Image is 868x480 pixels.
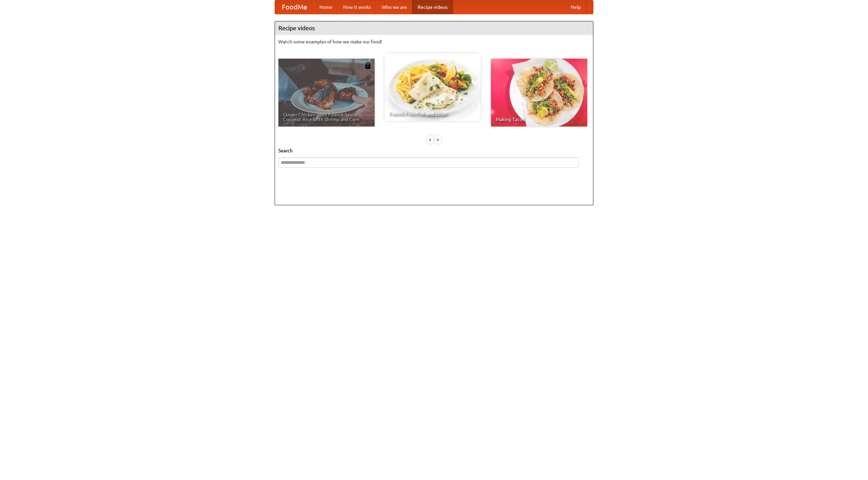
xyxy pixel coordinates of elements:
a: Making Tacos [491,59,587,127]
img: 483408.png [364,62,371,69]
span: Making Tacos [496,117,583,122]
a: Home [314,0,338,14]
a: FoodMe [275,0,314,14]
a: Recipe videos [412,0,453,14]
a: French Fries Fish and Chips [384,53,481,121]
a: Who we are [376,0,412,14]
a: Help [565,0,586,14]
h5: Search [278,147,590,154]
div: » [435,135,441,144]
span: French Fries Fish and Chips [389,112,476,116]
a: How it works [338,0,376,14]
h4: Recipe videos [275,21,593,35]
div: « [427,135,433,144]
p: Watch some examples of how we make our food! [278,38,590,45]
